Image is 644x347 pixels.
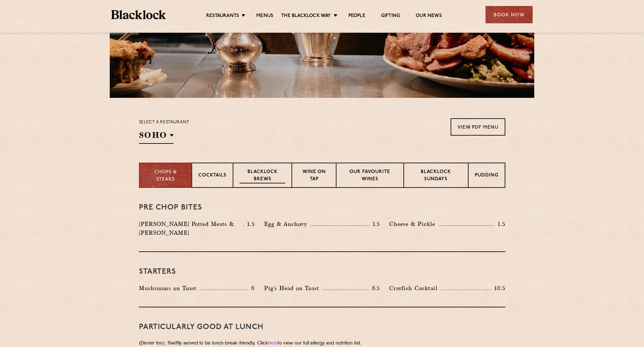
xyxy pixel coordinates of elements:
h3: PARTICULARLY GOOD AT LUNCH [139,323,505,331]
p: 1.5 [369,220,380,228]
p: Mushrooms on Toast [139,284,200,293]
p: 8.5 [369,284,380,292]
p: Cocktails [198,172,226,180]
p: 1.5 [495,220,505,228]
div: Book Now [486,6,533,23]
p: 10.5 [491,284,505,292]
p: Our favourite wines [343,169,397,183]
a: here [268,341,278,346]
a: People [348,13,365,20]
h3: Pre Chop Bites [139,204,505,212]
h2: SOHO [139,130,174,144]
img: BL_Textured_Logo-footer-cropped.svg [111,10,166,19]
a: Menus [256,13,273,20]
p: Chops & Steaks [146,169,185,183]
a: The Blacklock Way [281,13,331,20]
a: Gifting [381,13,400,20]
p: Crayfish Cocktail [389,284,441,293]
a: Our News [416,13,442,20]
p: [PERSON_NAME] Potted Meats & [PERSON_NAME] [139,220,244,237]
p: Egg & Anchovy [264,220,310,228]
p: 1.5 [244,220,255,228]
h3: Starters [139,268,505,276]
p: Wine on Tap [298,169,329,183]
p: Select a restaurant [139,118,190,126]
a: Restaurants [206,13,239,20]
p: Cheese & Pickle [389,220,438,228]
p: Pudding [475,172,498,180]
a: View PDF Menu [451,118,505,136]
p: Blacklock Sundays [410,169,461,183]
p: Pig's Head on Toast [264,284,322,293]
p: 8 [248,284,255,292]
p: Blacklock Brews [240,169,286,183]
